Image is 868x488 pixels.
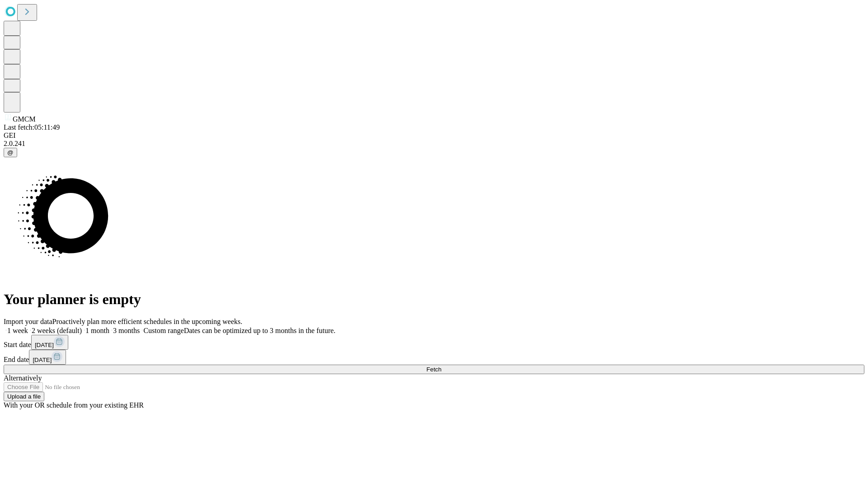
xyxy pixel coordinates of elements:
[4,401,144,409] span: With your OR schedule from your existing EHR
[35,342,54,348] span: [DATE]
[4,131,864,140] div: GEI
[29,350,66,365] button: [DATE]
[4,392,44,401] button: Upload a file
[7,327,28,334] span: 1 week
[4,291,864,308] h1: Your planner is empty
[33,357,52,363] span: [DATE]
[426,366,441,373] span: Fetch
[4,374,42,382] span: Alternatively
[143,327,184,334] span: Custom range
[4,140,864,148] div: 2.0.241
[4,318,52,325] span: Import your data
[13,115,36,123] span: GMCM
[4,335,864,350] div: Start date
[4,148,17,157] button: @
[31,335,68,350] button: [DATE]
[184,327,335,334] span: Dates can be optimized up to 3 months in the future.
[32,327,82,334] span: 2 weeks (default)
[113,327,140,334] span: 3 months
[52,318,242,325] span: Proactively plan more efficient schedules in the upcoming weeks.
[4,365,864,374] button: Fetch
[4,123,60,131] span: Last fetch: 05:11:49
[4,350,864,365] div: End date
[85,327,109,334] span: 1 month
[7,149,14,156] span: @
